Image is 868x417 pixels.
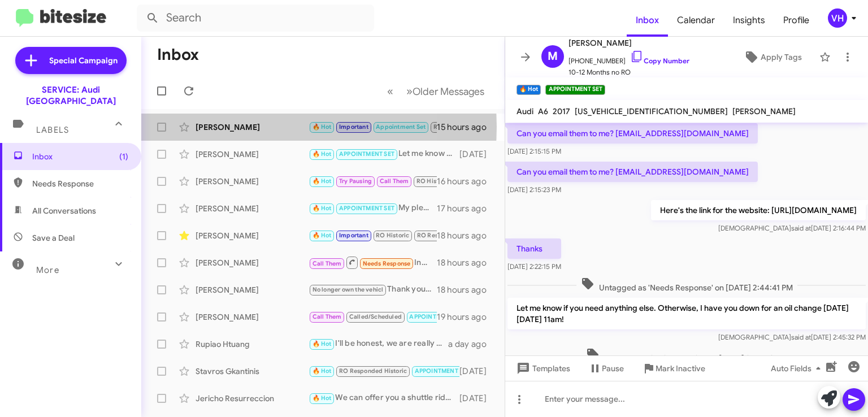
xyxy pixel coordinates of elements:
[731,47,814,67] button: Apply Tags
[413,85,484,98] span: Older Messages
[32,151,128,162] span: Inbox
[313,394,332,402] span: 🔥 Hot
[791,224,811,232] span: said at
[433,123,467,131] span: RO Historic
[380,177,409,185] span: Call Them
[718,224,866,232] span: [DEMOGRAPHIC_DATA] [DATE] 2:16:44 PM
[437,203,496,214] div: 17 hours ago
[309,229,437,242] div: Can you provide your current mileage or an estimate of it? Is it the front or rear brake pads and...
[309,310,437,323] div: Inbound Call
[828,8,847,28] div: VH
[553,106,570,116] span: 2017
[630,57,689,65] a: Copy Number
[196,230,309,241] div: [PERSON_NAME]
[538,106,548,116] span: A6
[313,340,332,347] span: 🔥 Hot
[339,177,372,185] span: Try Pausing
[380,80,400,103] button: Previous
[651,200,866,220] p: Here's the link for the website: [URL][DOMAIN_NAME]
[309,337,448,350] div: I'll be honest, we are really backed up on cars in service this week- short on technicians. It ma...
[627,4,668,37] a: Inbox
[196,338,309,350] div: Rupiao Htuang
[545,85,605,95] small: APPOINTMENT SET
[724,4,774,37] a: Insights
[406,84,413,98] span: »
[517,106,533,116] span: Audi
[313,150,332,158] span: 🔥 Hot
[309,202,437,215] div: My pleasure
[196,176,309,187] div: [PERSON_NAME]
[507,123,758,144] p: Can you email them to me? [EMAIL_ADDRESS][DOMAIN_NAME]
[668,4,724,37] a: Calendar
[313,232,332,239] span: 🔥 Hot
[437,121,496,133] div: 15 hours ago
[313,286,384,293] span: No longer own the vehicl
[774,4,818,37] a: Profile
[416,177,450,185] span: RO Historic
[507,262,561,271] span: [DATE] 2:22:15 PM
[157,46,199,64] h1: Inbox
[459,149,496,160] div: [DATE]
[309,255,437,270] div: Inbound Call
[196,393,309,404] div: Jericho Resurreccion
[309,120,437,133] div: Apologies for the delay. I have 78k miles on the car. Can I bring it in [DATE]?
[196,366,309,377] div: Stavros Gkantinis
[313,123,332,131] span: 🔥 Hot
[548,47,558,66] span: M
[409,313,465,320] span: APPOINTMENT SET
[459,366,496,377] div: [DATE]
[32,178,128,189] span: Needs Response
[363,260,411,267] span: Needs Response
[507,147,561,155] span: [DATE] 2:15:15 PM
[818,8,856,28] button: VH
[309,392,459,405] div: We can offer you a shuttle ride within a 12 miles radius, otherwise we will have to try for anoth...
[448,338,496,350] div: a day ago
[313,367,332,375] span: 🔥 Hot
[437,230,496,241] div: 18 hours ago
[36,125,69,135] span: Labels
[568,50,689,67] span: [PHONE_NUMBER]
[313,177,332,185] span: 🔥 Hot
[196,121,309,133] div: [PERSON_NAME]
[762,358,834,379] button: Auto Fields
[36,265,59,275] span: More
[415,367,470,375] span: APPOINTMENT SET
[376,123,426,131] span: Appointment Set
[761,47,802,67] span: Apply Tags
[196,203,309,214] div: [PERSON_NAME]
[309,175,437,188] div: Standard Maintenance (a long list- which includes an oil & filter change), Air Cleaner - Clean ho...
[309,364,459,377] div: Hi, I just tried your phone number online but couldn't get through, can you give me a call?
[313,205,332,212] span: 🔥 Hot
[309,147,459,160] div: Let me know if you need anything else. Otherwise, I have you down for an oil change [DATE][DATE] ...
[507,238,561,259] p: Thanks
[568,67,689,78] span: 10-12 Months no RO
[196,149,309,160] div: [PERSON_NAME]
[49,55,118,66] span: Special Campaign
[507,298,866,329] p: Let me know if you need anything else. Otherwise, I have you down for an oil change [DATE][DATE] ...
[119,151,128,162] span: (1)
[339,123,368,131] span: Important
[309,283,437,296] div: Thank you for getting back to me. I will update my records.
[576,277,797,293] span: Untagged as 'Needs Response' on [DATE] 2:44:41 PM
[437,284,496,296] div: 18 hours ago
[137,5,374,32] input: Search
[505,358,579,379] button: Templates
[32,205,96,216] span: All Conversations
[339,205,394,212] span: APPOINTMENT SET
[349,313,402,320] span: Called/Scheduled
[376,232,409,239] span: RO Historic
[437,311,496,323] div: 19 hours ago
[400,80,491,103] button: Next
[196,257,309,268] div: [PERSON_NAME]
[339,150,394,158] span: APPOINTMENT SET
[602,358,624,379] span: Pause
[514,358,570,379] span: Templates
[15,47,127,74] a: Special Campaign
[459,393,496,404] div: [DATE]
[437,257,496,268] div: 18 hours ago
[579,358,633,379] button: Pause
